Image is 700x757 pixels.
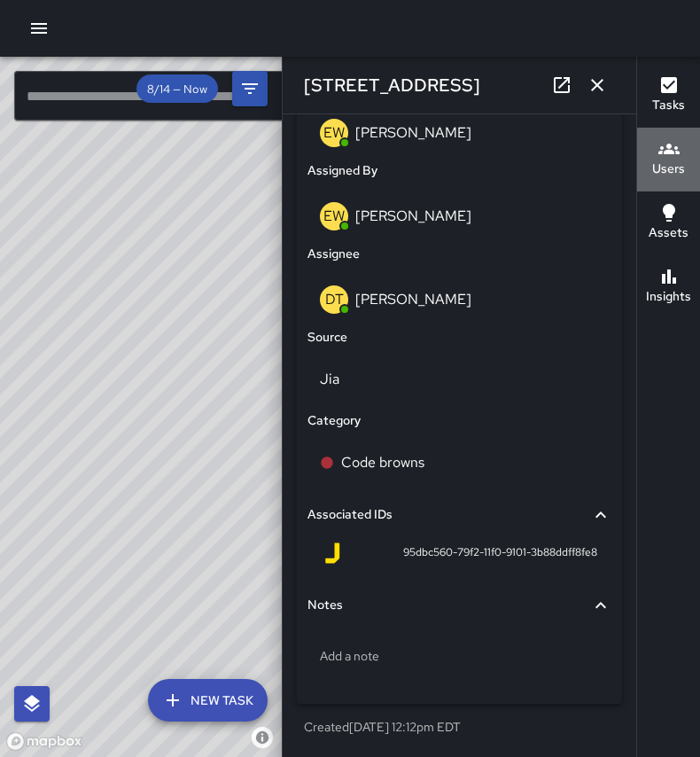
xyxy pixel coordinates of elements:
[307,245,360,264] h6: Assignee
[637,255,700,319] button: Insights
[307,328,347,347] h6: Source
[646,287,691,307] h6: Insights
[355,123,471,142] p: [PERSON_NAME]
[307,495,611,535] div: Associated IDs
[323,122,345,144] p: EW
[325,289,344,310] p: DT
[304,71,480,99] h6: [STREET_ADDRESS]
[304,718,615,736] p: Created [DATE] 12:12pm EDT
[307,161,377,181] h6: Assigned By
[307,596,343,615] h6: Notes
[652,96,685,115] h6: Tasks
[637,64,700,128] button: Tasks
[355,290,471,308] p: [PERSON_NAME]
[320,647,599,665] p: Add a note
[341,452,424,473] p: Code browns
[320,369,599,390] p: Jia
[637,191,700,255] button: Assets
[652,160,685,179] h6: Users
[307,411,361,431] h6: Category
[355,207,471,225] p: [PERSON_NAME]
[232,71,268,106] button: Filters
[148,679,268,722] button: New Task
[649,223,688,243] h6: Assets
[307,585,611,626] div: Notes
[403,544,597,562] span: 95dbc560-79f2-11f0-9101-3b88ddff8fe8
[136,82,218,97] span: 8/14 — Now
[323,206,345,227] p: EW
[307,505,393,525] h6: Associated IDs
[637,128,700,191] button: Users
